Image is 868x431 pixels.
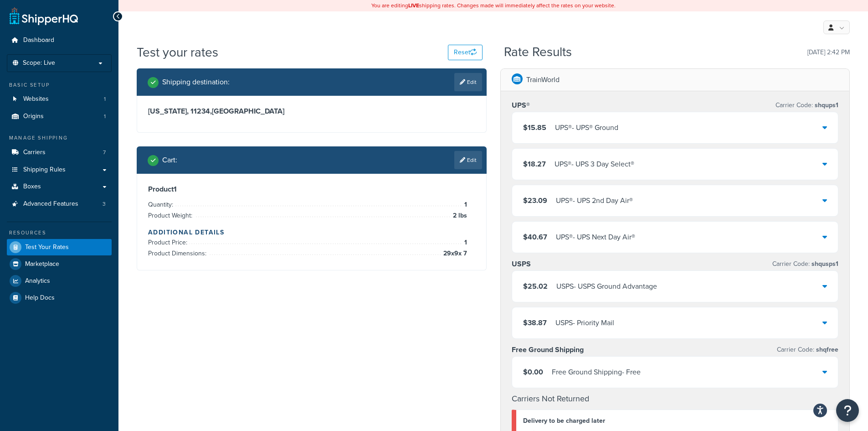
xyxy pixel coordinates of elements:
span: Boxes [23,183,41,191]
span: 2 lbs [451,210,467,221]
span: 1 [462,237,467,248]
span: Product Weight: [148,211,195,220]
span: shqups1 [813,100,838,110]
a: Analytics [7,273,112,289]
div: UPS® - UPS® Ground [555,121,618,134]
span: Product Dimensions: [148,249,209,258]
a: Advanced Features3 [7,196,112,213]
button: Reset [448,45,483,60]
span: $0.00 [523,367,543,377]
div: Resources [7,229,112,237]
a: Edit [454,73,482,91]
a: Test Your Rates [7,239,112,255]
span: Product Price: [148,238,190,247]
h2: Shipping destination : [162,78,230,86]
h2: Rate Results [504,45,572,59]
div: Basic Setup [7,81,112,89]
div: Delivery to be charged later [523,415,832,427]
a: Shipping Rules [7,161,112,178]
h2: Cart : [162,156,177,164]
a: Dashboard [7,32,112,49]
h3: [US_STATE], 11234 , [GEOGRAPHIC_DATA] [148,107,475,116]
span: Carriers [23,149,46,156]
span: Origins [23,113,44,120]
span: 3 [103,200,106,208]
span: Websites [23,95,49,103]
span: 7 [103,149,106,156]
span: Analytics [25,277,50,285]
a: Origins1 [7,108,112,125]
h3: UPS® [512,101,530,110]
span: $40.67 [523,232,547,242]
h4: Carriers Not Returned [512,393,839,405]
div: USPS - Priority Mail [555,317,614,329]
span: shqfree [814,345,838,354]
p: TrainWorld [526,73,560,86]
span: 1 [462,199,467,210]
span: 1 [104,113,106,120]
a: Marketplace [7,256,112,272]
h3: Product 1 [148,185,475,194]
div: Manage Shipping [7,134,112,142]
span: $15.85 [523,122,546,133]
span: Advanced Features [23,200,78,208]
a: Websites1 [7,91,112,108]
span: $23.09 [523,195,547,206]
span: Marketplace [25,260,59,268]
a: Help Docs [7,290,112,306]
div: UPS® - UPS 2nd Day Air® [556,194,633,207]
h4: Additional Details [148,228,475,237]
li: Advanced Features [7,196,112,213]
span: Help Docs [25,294,55,302]
span: $18.27 [523,159,546,169]
span: 29 x 9 x 7 [441,248,467,259]
a: Edit [454,151,482,169]
span: 1 [104,95,106,103]
p: Carrier Code: [777,343,838,356]
span: Test Your Rates [25,244,69,251]
span: Quantity: [148,200,175,209]
span: shqusps1 [810,259,838,269]
li: Carriers [7,144,112,161]
button: Open Resource Center [836,399,859,422]
div: Free Ground Shipping - Free [552,366,641,379]
div: USPS - USPS Ground Advantage [556,280,657,293]
span: $38.87 [523,317,547,328]
div: UPS® - UPS 3 Day Select® [555,158,634,171]
div: UPS® - UPS Next Day Air® [556,231,635,244]
span: Dashboard [23,36,54,44]
a: Carriers7 [7,144,112,161]
p: Carrier Code: [772,258,838,270]
span: Scope: Live [23,59,55,67]
p: [DATE] 2:42 PM [807,46,850,59]
h1: Test your rates [137,43,218,61]
span: $25.02 [523,281,548,291]
b: LIVE [408,1,419,10]
li: Websites [7,91,112,108]
a: Boxes [7,178,112,195]
p: Carrier Code: [776,99,838,112]
li: Origins [7,108,112,125]
span: Shipping Rules [23,166,66,174]
h3: Free Ground Shipping [512,345,584,354]
h3: USPS [512,260,531,269]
